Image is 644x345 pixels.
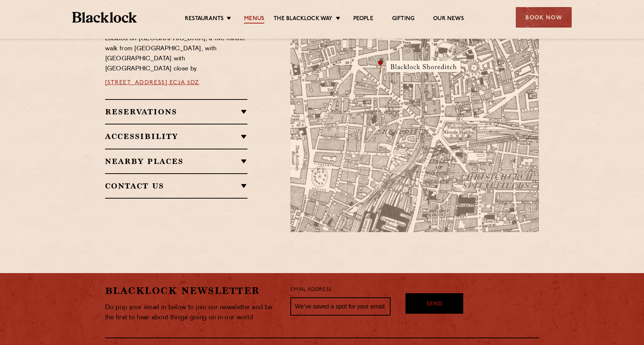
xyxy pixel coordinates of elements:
p: Located on [GEOGRAPHIC_DATA], a five-minute walk from [GEOGRAPHIC_DATA], with [GEOGRAPHIC_DATA] w... [105,34,248,74]
input: We’ve saved a spot for your email... [290,297,391,316]
h2: Nearby Places [105,157,248,166]
a: Restaurants [185,15,224,23]
a: Our News [433,15,464,23]
div: Book Now [516,7,572,28]
a: The Blacklock Way [274,15,332,23]
a: People [353,15,373,23]
img: BL_Textured_Logo-footer-cropped.svg [72,12,137,23]
a: Gifting [392,15,414,23]
a: EC2A 3DZ [170,80,199,86]
a: Menus [244,15,264,23]
h2: Blacklock Newsletter [105,284,280,297]
h2: Reservations [105,107,248,116]
img: svg%3E [459,162,563,232]
p: Do pop your email in below to join our newsletter and be the first to hear about things going on ... [105,303,280,323]
label: Email Address [290,286,331,294]
span: Send [426,300,443,309]
h2: Contact Us [105,181,248,190]
a: [STREET_ADDRESS], [105,80,170,86]
h2: Accessibility [105,132,248,141]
